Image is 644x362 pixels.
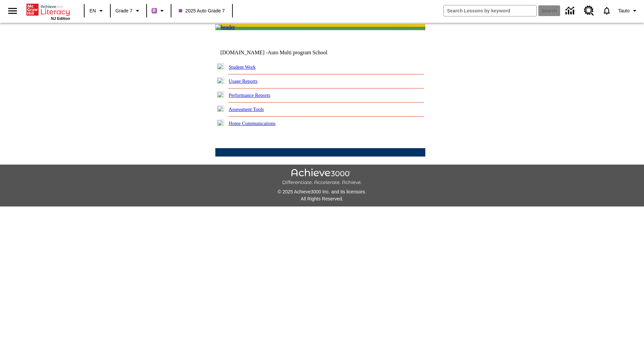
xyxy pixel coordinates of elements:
img: plus.gif [217,120,224,126]
span: EN [90,7,96,14]
button: Language: EN, Select a language [87,5,108,17]
span: Tauto [618,7,630,14]
a: Data Center [561,2,580,20]
a: Home Communications [229,121,276,126]
span: NJ Edition [51,16,70,20]
img: Achieve3000 Differentiate Accelerate Achieve [282,169,362,186]
button: Grade: Grade 7, Select a grade [113,5,144,17]
img: plus.gif [217,63,224,69]
a: Resource Center, Will open in new tab [580,2,598,20]
a: Usage Reports [229,78,258,84]
button: Profile/Settings [615,5,641,17]
img: plus.gif [217,77,224,83]
span: B [153,6,156,15]
a: Notifications [598,2,615,19]
button: Open side menu [3,1,22,21]
div: Home [26,2,70,20]
input: search field [444,5,536,16]
a: Performance Reports [229,93,270,98]
td: [DOMAIN_NAME] - [220,50,344,56]
nobr: Auto Multi program School [268,50,327,55]
img: plus.gif [217,92,224,98]
button: Boost Class color is purple. Change class color [149,5,169,17]
img: header [215,24,235,30]
span: Grade 7 [115,7,132,14]
img: plus.gif [217,106,224,112]
span: 2025 Auto Grade 7 [179,7,225,14]
a: Assessment Tools [229,107,264,112]
a: Student Work [229,64,256,70]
